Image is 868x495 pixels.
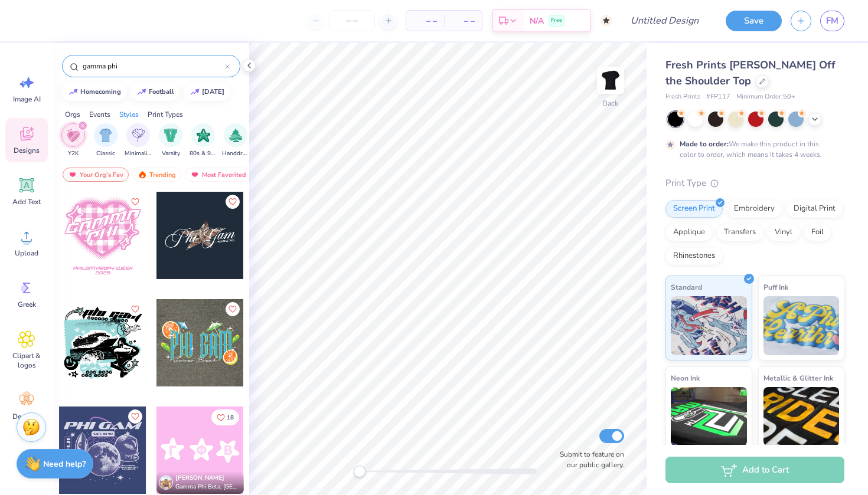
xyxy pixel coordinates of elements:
img: Back [599,68,622,92]
div: Applique [665,224,713,241]
span: Free [551,17,562,25]
span: 18 [227,415,234,421]
span: [PERSON_NAME] [175,474,224,482]
span: Decorate [12,412,41,421]
button: filter button [222,123,249,158]
button: Save [726,11,782,31]
button: Like [128,195,142,209]
div: Print Type [665,176,844,190]
button: Like [226,302,240,316]
span: Standard [671,281,702,293]
button: filter button [190,123,217,158]
span: Metallic & Glitter Ink [763,372,833,384]
img: Y2K Image [67,129,80,142]
strong: Need help? [43,458,86,470]
div: halloween [202,88,224,95]
div: Styles [119,109,139,120]
span: Designs [14,146,40,155]
div: filter for Varsity [159,123,182,158]
span: Image AI [13,94,41,104]
div: filter for Classic [94,123,118,158]
span: – – [451,15,475,27]
div: Transfers [716,224,763,241]
span: Add Text [12,197,41,206]
span: Minimalist [125,149,152,158]
span: Gamma Phi Beta, [GEOGRAPHIC_DATA][US_STATE] [175,483,239,491]
button: homecoming [62,83,126,101]
img: trend_line.gif [68,88,78,96]
button: [DATE] [184,83,230,101]
img: 80s & 90s Image [197,129,210,142]
button: filter button [159,123,182,158]
img: Minimalist Image [132,129,145,142]
span: Y2K [68,149,79,158]
div: Back [603,98,618,109]
span: Upload [15,248,38,258]
div: Print Types [148,109,183,120]
button: Like [211,409,239,425]
button: Like [226,195,240,209]
div: homecoming [80,88,121,95]
img: Metallic & Glitter Ink [763,387,840,446]
div: Trending [132,168,181,182]
span: Minimum Order: 50 + [736,92,795,102]
div: Accessibility label [354,466,366,477]
img: most_fav.gif [68,171,77,179]
div: Screen Print [665,200,723,218]
img: trend_line.gif [137,88,146,96]
span: Handdrawn [222,149,249,158]
span: – – [413,15,437,27]
span: Varsity [162,149,180,158]
button: Like [128,302,142,316]
div: filter for Handdrawn [222,123,249,158]
input: Untitled Design [621,9,708,32]
img: Neon Ink [671,387,747,446]
div: Vinyl [767,224,800,241]
a: FM [820,11,844,31]
div: Rhinestones [665,247,723,265]
strong: Made to order: [680,139,729,149]
button: filter button [94,123,118,158]
button: football [130,83,180,101]
input: – – [329,10,375,31]
div: Your Org's Fav [63,168,129,182]
button: Like [128,409,142,424]
button: filter button [61,123,85,158]
div: Foil [804,224,831,241]
img: Classic Image [99,129,113,142]
div: Most Favorited [185,168,252,182]
span: Classic [96,149,115,158]
button: filter button [125,123,152,158]
div: Digital Print [786,200,843,218]
span: Greek [18,300,36,309]
img: Handdrawn Image [229,129,242,142]
img: Varsity Image [164,129,178,142]
img: most_fav.gif [190,171,200,179]
div: Embroidery [726,200,782,218]
span: Neon Ink [671,372,700,384]
span: N/A [530,15,544,27]
span: Fresh Prints [665,92,700,102]
div: We make this product in this color to order, which means it takes 4 weeks. [680,139,825,160]
span: Fresh Prints [PERSON_NAME] Off the Shoulder Top [665,58,836,88]
img: Puff Ink [763,296,840,355]
input: Try "Alpha" [81,60,225,72]
span: # FP117 [706,92,730,102]
div: Orgs [65,109,80,120]
img: trending.gif [138,171,147,179]
img: Standard [671,296,747,355]
div: Events [89,109,110,120]
div: football [149,88,174,95]
div: filter for 80s & 90s [190,123,217,158]
span: 80s & 90s [190,149,217,158]
label: Submit to feature on our public gallery. [553,449,624,470]
span: Clipart & logos [7,351,46,370]
span: Puff Ink [763,281,788,293]
div: filter for Y2K [61,123,85,158]
div: filter for Minimalist [125,123,152,158]
img: trend_line.gif [190,88,200,96]
span: FM [826,14,838,28]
